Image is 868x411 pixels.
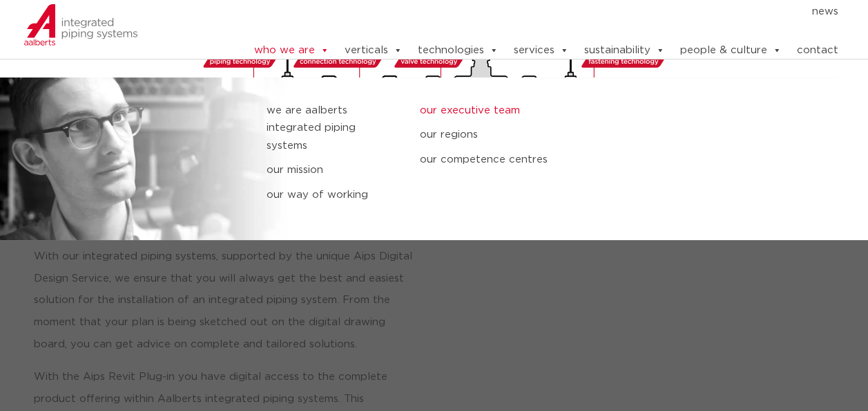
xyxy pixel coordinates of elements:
a: who we are [253,37,329,64]
a: news [811,1,838,23]
nav: Menu [211,1,838,23]
a: people & culture [679,37,781,64]
a: services [513,37,568,64]
a: our way of working [267,186,398,204]
a: our mission [267,161,398,179]
a: sustainability [584,37,664,64]
a: contact [796,37,838,64]
a: our executive team [420,102,552,120]
a: our regions [420,126,552,144]
a: we are Aalberts integrated piping systems [267,102,398,155]
p: With our integrated piping systems, supported by the unique Aips Digital Design Service, we ensur... [34,246,418,356]
a: our competence centres [420,151,552,169]
a: verticals [344,37,402,64]
a: technologies [417,37,498,64]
